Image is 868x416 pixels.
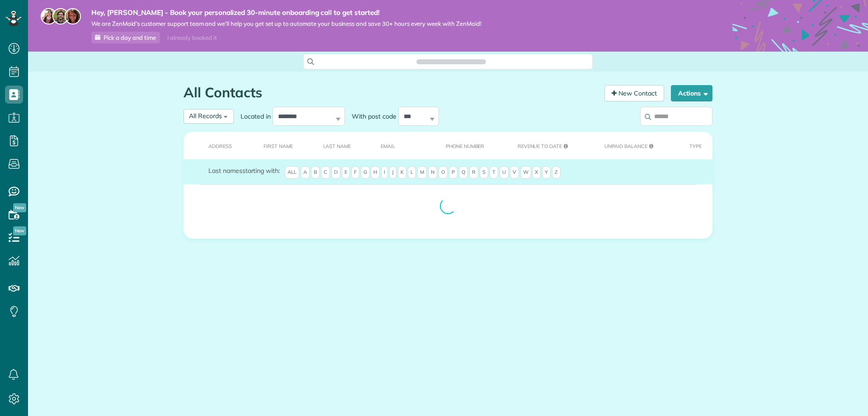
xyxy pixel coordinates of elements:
[162,32,222,43] div: I already booked it
[590,132,675,159] th: Unpaid Balance
[104,34,156,41] span: Pick a day and time
[91,8,481,17] strong: Hey, [PERSON_NAME] - Book your personalized 30-minute onboarding call to get started!
[510,166,519,179] span: V
[428,166,437,179] span: N
[351,166,359,179] span: F
[91,20,481,28] span: We are ZenMaid’s customer support team and we’ll help you get set up to automate your business an...
[675,132,712,159] th: Type
[250,132,309,159] th: First Name
[13,203,26,212] span: New
[184,132,250,159] th: Address
[552,166,561,179] span: Z
[480,166,488,179] span: S
[408,166,416,179] span: L
[367,132,432,159] th: Email
[504,132,591,159] th: Revenue to Date
[371,166,380,179] span: H
[208,166,280,175] label: starting with:
[425,57,476,66] span: Search ZenMaid…
[91,32,160,43] a: Pick a day and time
[381,166,388,179] span: I
[439,166,448,179] span: O
[671,85,712,101] button: Actions
[500,166,509,179] span: U
[345,112,398,121] label: With post code
[459,166,468,179] span: Q
[52,8,69,24] img: jorge-587dff0eeaa6aab1f244e6dc62b8924c3b6ad411094392a53c71c6c4a576187d.jpg
[469,166,478,179] span: R
[65,8,81,24] img: michelle-19f622bdf1676172e81f8f8fba1fb50e276960ebfe0243fe18214015130c80e4.jpg
[234,112,273,121] label: Located in
[490,166,498,179] span: T
[301,166,310,179] span: A
[184,85,598,100] h1: All Contacts
[398,166,406,179] span: K
[520,166,531,179] span: W
[542,166,551,179] span: Y
[432,132,504,159] th: Phone number
[189,112,222,120] span: All Records
[285,166,299,179] span: All
[331,166,340,179] span: D
[361,166,370,179] span: G
[417,166,427,179] span: M
[309,132,367,159] th: Last Name
[41,8,57,24] img: maria-72a9807cf96188c08ef61303f053569d2e2a8a1cde33d635c8a3ac13582a053d.jpg
[208,167,242,175] span: Last names
[389,166,396,179] span: J
[449,166,458,179] span: P
[532,166,541,179] span: X
[604,85,664,101] a: New Contact
[321,166,330,179] span: C
[311,166,320,179] span: B
[13,226,26,235] span: New
[342,166,350,179] span: E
